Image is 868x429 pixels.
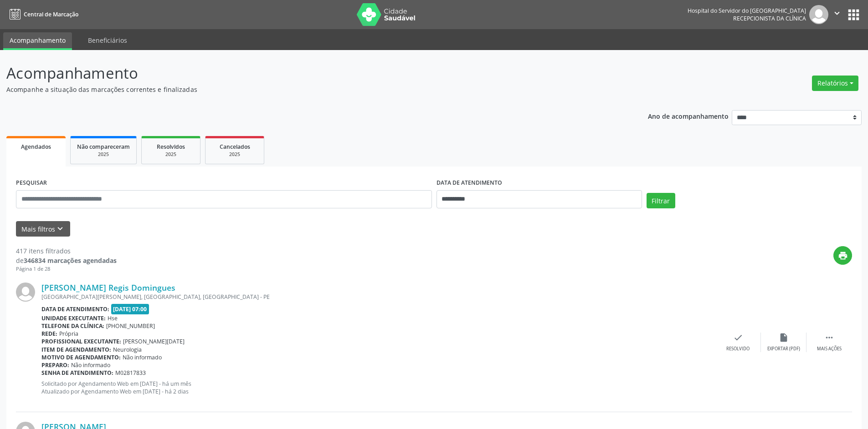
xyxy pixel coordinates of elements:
div: 2025 [148,151,194,158]
i:  [824,333,834,343]
i:  [832,8,842,18]
i: keyboard_arrow_down [55,224,65,234]
div: Resolvido [726,346,750,352]
span: Resolvidos [157,143,185,151]
span: Própria [59,330,78,338]
i: check [733,333,743,343]
div: Página 1 de 28 [16,265,117,273]
label: PESQUISAR [16,176,47,190]
span: Cancelados [220,143,250,151]
div: 417 itens filtrados [16,246,117,256]
strong: 346834 marcações agendadas [24,256,117,265]
img: img [16,283,35,302]
b: Motivo de agendamento: [41,353,121,361]
p: Solicitado por Agendamento Web em [DATE] - há um mês Atualizado por Agendamento Web em [DATE] - h... [41,380,715,395]
div: Hospital do Servidor do [GEOGRAPHIC_DATA] [688,7,806,15]
p: Acompanhamento [6,62,605,85]
button:  [828,5,846,24]
a: Beneficiários [82,32,134,48]
button: Mais filtroskeyboard_arrow_down [16,221,70,237]
i: print [838,251,848,261]
button: Relatórios [812,76,858,91]
div: 2025 [212,151,257,158]
i: insert_drive_file [779,333,789,343]
b: Data de atendimento: [41,305,109,313]
span: Não informado [123,353,162,361]
div: Exportar (PDF) [767,346,800,352]
span: M02817833 [115,369,146,377]
b: Telefone da clínica: [41,322,104,330]
div: [GEOGRAPHIC_DATA][PERSON_NAME], [GEOGRAPHIC_DATA], [GEOGRAPHIC_DATA] - PE [41,293,715,301]
div: Mais ações [817,346,842,352]
span: [DATE] 07:00 [111,304,149,314]
a: Acompanhamento [3,32,72,50]
b: Rede: [41,330,57,338]
button: apps [846,7,862,23]
span: Não compareceram [77,143,130,151]
b: Unidade executante: [41,314,106,322]
button: print [833,246,852,265]
div: de [16,256,117,265]
span: Central de Marcação [24,10,78,18]
span: Não informado [71,361,110,369]
a: [PERSON_NAME] Regis Domingues [41,283,175,293]
a: Central de Marcação [6,7,78,22]
p: Ano de acompanhamento [648,110,729,121]
p: Acompanhe a situação das marcações correntes e finalizadas [6,85,605,94]
label: DATA DE ATENDIMENTO [437,176,502,190]
span: Agendados [21,143,51,151]
b: Preparo: [41,361,69,369]
b: Profissional executante: [41,338,121,345]
div: 2025 [77,151,130,158]
span: Recepcionista da clínica [733,15,806,22]
b: Senha de atendimento: [41,369,113,377]
button: Filtrar [647,193,675,208]
img: img [809,5,828,24]
span: Hse [108,314,118,322]
b: Item de agendamento: [41,346,111,353]
span: Neurologia [113,346,142,353]
span: [PERSON_NAME][DATE] [123,338,185,345]
span: [PHONE_NUMBER] [106,322,155,330]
